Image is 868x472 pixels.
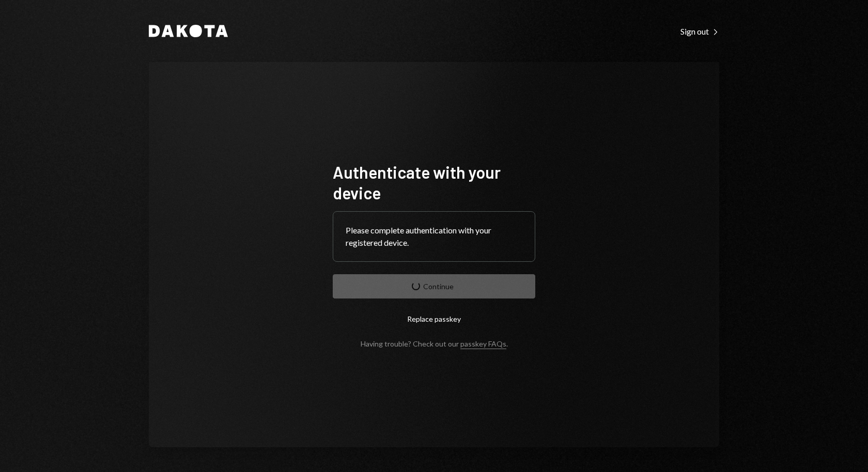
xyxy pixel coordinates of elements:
a: passkey FAQs [460,339,506,349]
button: Replace passkey [333,307,535,331]
div: Having trouble? Check out our . [361,339,508,348]
div: Sign out [680,26,719,37]
h1: Authenticate with your device [333,162,535,203]
a: Sign out [680,25,719,37]
div: Please complete authentication with your registered device. [346,224,522,249]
